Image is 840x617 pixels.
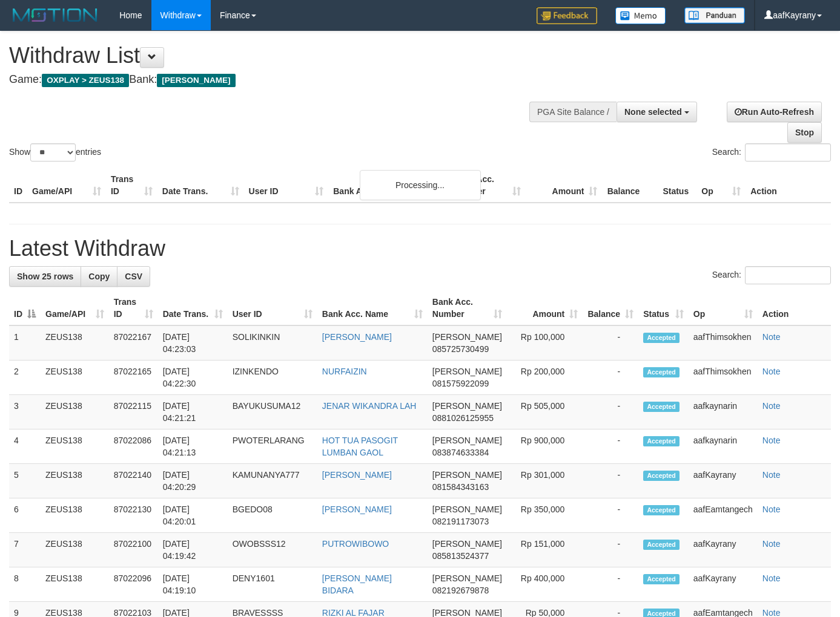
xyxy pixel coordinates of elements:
label: Search: [712,143,831,162]
input: Search: [745,266,831,284]
label: Search: [712,266,831,284]
td: aafKayrany [689,533,758,567]
img: Button%20Memo.svg [615,7,666,24]
td: 87022167 [109,325,158,361]
td: aafThimsokhen [689,361,758,395]
td: Rp 900,000 [507,429,583,464]
a: [PERSON_NAME] BIDARA [322,573,392,595]
th: Game/API [27,168,106,203]
span: [PERSON_NAME] [432,332,502,342]
td: ZEUS138 [41,464,109,498]
a: NURFAIZIN [322,367,367,376]
select: Showentries [30,143,76,162]
a: Copy [81,266,117,287]
img: Feedback.jpg [537,7,597,24]
td: [DATE] 04:21:21 [158,395,228,429]
span: Copy 081584343163 to clipboard [432,482,489,492]
td: aafKayrany [689,567,758,602]
th: Status [658,168,696,203]
td: Rp 400,000 [507,567,583,602]
td: 87022100 [109,533,158,567]
th: Balance: activate to sort column ascending [583,291,638,325]
span: Copy 082192679878 to clipboard [432,586,489,595]
td: 87022130 [109,498,158,533]
td: Rp 301,000 [507,464,583,498]
a: PUTROWIBOWO [322,539,389,549]
span: Accepted [643,505,680,515]
span: Copy 082191173073 to clipboard [432,517,489,526]
td: aafKayrany [689,464,758,498]
a: Run Auto-Refresh [727,102,822,122]
span: [PERSON_NAME] [432,470,502,480]
td: ZEUS138 [41,361,109,395]
h4: Game: Bank: [9,74,548,86]
h1: Withdraw List [9,44,548,68]
a: Show 25 rows [9,266,81,287]
a: Note [762,470,781,480]
td: ZEUS138 [41,567,109,602]
td: PWOTERLARANG [228,429,317,464]
td: aafkaynarin [689,429,758,464]
td: aafkaynarin [689,395,758,429]
td: ZEUS138 [41,395,109,429]
td: - [583,533,638,567]
span: [PERSON_NAME] [432,504,502,514]
td: - [583,498,638,533]
a: [PERSON_NAME] [322,504,392,514]
td: OWOBSSS12 [228,533,317,567]
td: ZEUS138 [41,325,109,361]
td: [DATE] 04:20:01 [158,498,228,533]
div: Processing... [360,170,481,200]
a: Note [762,436,781,445]
span: [PERSON_NAME] [432,573,502,583]
td: 3 [9,395,41,429]
span: Accepted [643,402,680,412]
img: panduan.png [684,7,745,24]
th: Op [696,168,746,203]
th: User ID: activate to sort column ascending [228,291,317,325]
span: Show 25 rows [17,272,73,281]
th: Date Trans.: activate to sort column ascending [158,291,228,325]
span: Copy [88,272,110,281]
td: 87022086 [109,429,158,464]
th: Bank Acc. Name: activate to sort column ascending [317,291,428,325]
td: BGEDO08 [228,498,317,533]
span: Accepted [643,574,680,584]
td: [DATE] 04:23:03 [158,325,228,361]
th: Balance [602,168,658,203]
td: 87022140 [109,464,158,498]
th: Date Trans. [157,168,244,203]
span: [PERSON_NAME] [157,74,235,87]
a: [PERSON_NAME] [322,470,392,480]
span: Copy 085813524377 to clipboard [432,551,489,561]
td: Rp 350,000 [507,498,583,533]
a: Stop [787,122,822,143]
td: - [583,567,638,602]
td: DENY1601 [228,567,317,602]
td: 87022165 [109,361,158,395]
span: OXPLAY > ZEUS138 [42,74,129,87]
td: [DATE] 04:22:30 [158,361,228,395]
a: Note [762,401,781,411]
td: - [583,429,638,464]
span: Accepted [643,471,680,481]
span: [PERSON_NAME] [432,539,502,549]
span: [PERSON_NAME] [432,367,502,376]
td: aafEamtangech [689,498,758,533]
th: ID: activate to sort column descending [9,291,41,325]
td: [DATE] 04:19:42 [158,533,228,567]
th: Trans ID: activate to sort column ascending [109,291,158,325]
div: PGA Site Balance / [529,102,617,122]
th: Bank Acc. Number: activate to sort column ascending [428,291,507,325]
span: Accepted [643,540,680,550]
td: - [583,464,638,498]
td: 6 [9,498,41,533]
td: Rp 100,000 [507,325,583,361]
td: ZEUS138 [41,533,109,567]
th: Bank Acc. Number [449,168,526,203]
td: [DATE] 04:20:29 [158,464,228,498]
td: aafThimsokhen [689,325,758,361]
span: Copy 081575922099 to clipboard [432,379,489,388]
a: CSV [117,266,150,287]
h1: Latest Withdraw [9,237,831,261]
